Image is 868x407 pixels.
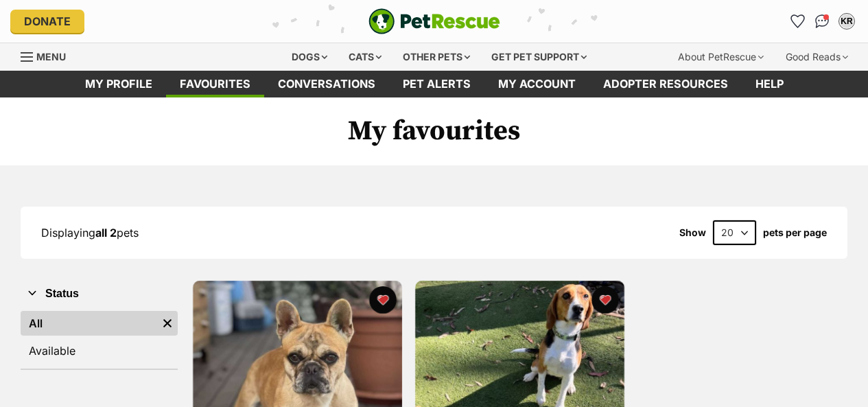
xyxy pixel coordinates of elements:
div: Get pet support [482,43,596,71]
div: Good Reads [776,43,858,71]
img: chat-41dd97257d64d25036548639549fe6c8038ab92f7586957e7f3b1b290dea8141.svg [815,14,830,28]
a: conversations [264,71,389,97]
a: Adopter resources [589,71,742,97]
div: KR [840,14,854,28]
a: PetRescue [368,8,500,34]
div: Cats [339,43,391,71]
a: Menu [21,43,75,68]
button: My account [836,10,858,32]
button: favourite [369,286,397,314]
a: Favourites [166,71,264,97]
span: Show [679,227,706,238]
a: Pet alerts [389,71,484,97]
div: About PetRescue [668,43,773,71]
a: Donate [10,10,84,33]
button: Status [21,285,178,303]
a: My profile [71,71,166,97]
a: Remove filter [157,311,178,336]
a: All [21,311,157,336]
a: Available [21,338,178,363]
a: Help [742,71,797,97]
a: My account [484,71,589,97]
strong: all 2 [95,226,117,240]
div: Other pets [393,43,480,71]
div: Status [21,308,178,369]
a: Conversations [811,10,833,32]
ul: Account quick links [786,10,858,32]
a: Favourites [786,10,808,32]
label: pets per page [763,227,827,238]
img: logo-e224e6f780fb5917bec1dbf3a21bbac754714ae5b6737aabdf751b685950b380.svg [368,8,500,34]
span: Displaying pets [41,226,139,240]
div: Dogs [282,43,337,71]
span: Menu [36,51,66,62]
button: favourite [591,286,618,314]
